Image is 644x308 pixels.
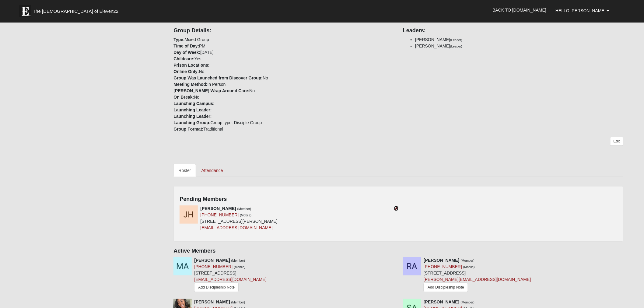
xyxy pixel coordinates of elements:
strong: Day of Week: [173,50,200,55]
a: Add Discipleship Note [194,283,239,292]
strong: Group Format: [173,127,203,131]
small: (Mobile) [240,213,251,217]
div: [STREET_ADDRESS][PERSON_NAME] [200,205,278,231]
a: [PHONE_NUMBER] [200,212,239,217]
h4: Pending Members [180,196,617,203]
strong: Time of Day: [173,44,199,48]
a: Edit [610,137,623,146]
a: [PHONE_NUMBER] [194,264,233,269]
small: (Member) [231,259,245,262]
a: Attendance [197,164,228,177]
small: (Member) [461,259,475,262]
strong: Launching Leader: [173,107,212,112]
span: Hello [PERSON_NAME] [555,8,606,13]
a: [PHONE_NUMBER] [424,264,462,269]
a: Hello [PERSON_NAME] [551,3,614,18]
small: (Mobile) [463,265,475,269]
strong: Prison Locations: [173,63,209,68]
strong: Launching Group: [173,120,210,125]
h4: Group Details: [173,27,394,34]
small: (Member) [237,207,251,211]
a: Add Discipleship Note [424,283,468,292]
strong: [PERSON_NAME] [424,258,459,263]
a: [PERSON_NAME][EMAIL_ADDRESS][DOMAIN_NAME] [424,277,531,282]
a: Roster [173,164,196,177]
span: The [DEMOGRAPHIC_DATA] of Eleven22 [33,8,118,14]
strong: [PERSON_NAME] [200,206,236,211]
strong: On Break: [173,95,194,100]
strong: [PERSON_NAME] Wrap Around Care: [173,88,249,93]
li: [PERSON_NAME] [415,37,623,43]
strong: Meeting Method: [173,82,207,87]
strong: [PERSON_NAME] [194,258,230,263]
strong: Group Was Launched from Discover Group: [173,75,263,80]
a: Back to [DOMAIN_NAME] [488,2,551,18]
a: [EMAIL_ADDRESS][DOMAIN_NAME] [194,277,266,282]
small: (Mobile) [234,265,245,269]
strong: Launching Leader: [173,114,212,119]
strong: Online Only: [173,69,199,74]
div: [STREET_ADDRESS] [424,257,531,294]
small: (Leader) [450,38,462,42]
a: [EMAIL_ADDRESS][DOMAIN_NAME] [200,225,272,230]
strong: Launching Campus: [173,101,215,106]
a: The [DEMOGRAPHIC_DATA] of Eleven22 [16,2,138,17]
small: (Leader) [450,44,462,48]
h4: Active Members [173,248,623,254]
strong: Type: [173,37,184,42]
div: Mixed Group PM [DATE] Yes No No In Person No No Group type: Disciple Group Traditional [169,23,398,132]
div: [STREET_ADDRESS] [194,257,266,294]
h4: Leaders: [403,27,623,34]
li: [PERSON_NAME] [415,43,623,49]
img: Eleven22 logo [19,5,31,17]
strong: Childcare: [173,56,194,61]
